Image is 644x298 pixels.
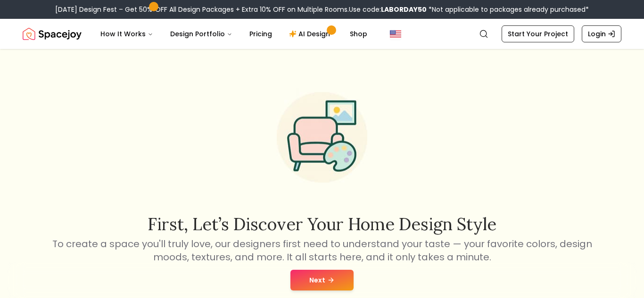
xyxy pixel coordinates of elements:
[50,237,594,264] p: To create a space you'll truly love, our designers first need to understand your taste — your fav...
[23,19,621,49] nav: Global
[390,28,401,40] img: United States
[55,5,589,14] div: [DATE] Design Fest – Get 50% OFF All Design Packages + Extra 10% OFF on Multiple Rooms.
[381,5,427,14] b: LABORDAY50
[242,24,280,43] a: Pricing
[290,270,354,290] button: Next
[262,77,382,198] img: Start Style Quiz Illustration
[502,25,574,42] a: Start Your Project
[342,24,375,43] a: Shop
[349,5,427,14] span: Use code:
[427,5,589,14] span: *Not applicable to packages already purchased*
[23,24,82,43] a: Spacejoy
[582,25,621,42] a: Login
[93,24,161,43] button: How It Works
[163,24,240,43] button: Design Portfolio
[281,24,340,43] a: AI Design
[50,215,594,234] h2: First, let’s discover your home design style
[93,24,375,43] nav: Main
[23,24,82,43] img: Spacejoy Logo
